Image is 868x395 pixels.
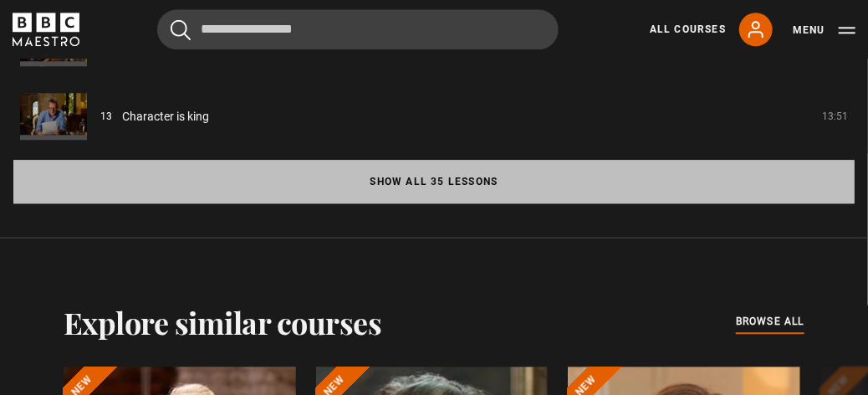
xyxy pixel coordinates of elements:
[736,313,804,330] span: browse all
[122,108,209,126] a: Character is king
[171,19,191,40] button: Submit the search query
[650,22,726,37] a: All Courses
[13,160,855,203] button: Show all 35 lessons
[64,305,382,340] h2: Explore similar courses
[736,313,804,331] a: browse all
[157,9,559,49] input: Search
[13,13,79,46] svg: BBC Maestro
[793,22,855,38] button: Toggle navigation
